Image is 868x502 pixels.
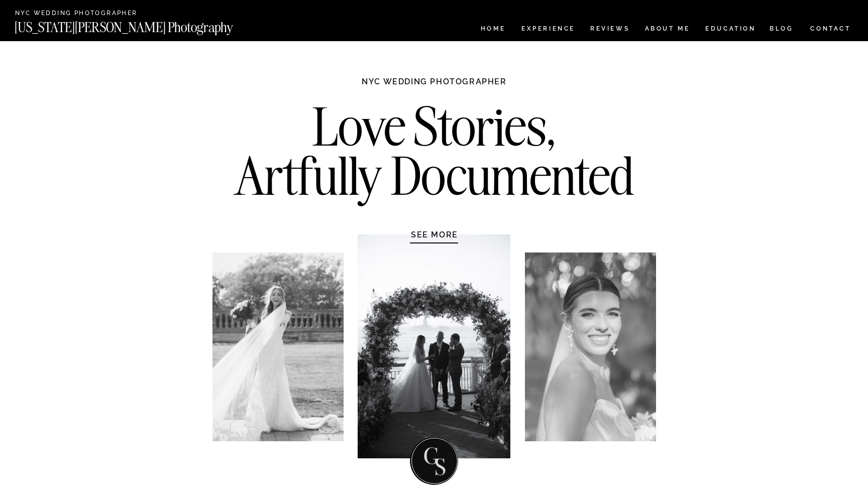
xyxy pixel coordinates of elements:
h2: Love Stories, Artfully Documented [224,102,645,207]
a: BLOG [770,26,794,34]
a: [US_STATE][PERSON_NAME] Photography [15,21,267,29]
a: EDUCATION [704,26,757,34]
a: ABOUT ME [644,26,690,34]
a: Experience [521,26,574,34]
a: NYC Wedding Photographer [15,10,166,18]
a: REVIEWS [590,26,628,34]
a: CONTACT [810,23,851,34]
a: HOME [479,26,507,34]
h1: NYC WEDDING PHOTOGRAPHER [340,76,528,96]
a: SEE MORE [387,229,482,239]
